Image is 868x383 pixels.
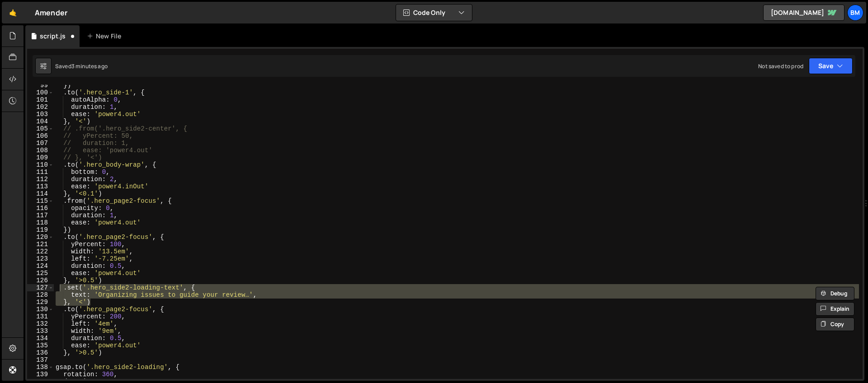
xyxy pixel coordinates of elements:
button: Debug [816,287,854,300]
div: 131 [27,313,54,320]
div: 108 [27,147,54,154]
div: 124 [27,262,54,270]
div: 109 [27,154,54,161]
div: 105 [27,125,54,132]
div: 136 [27,349,54,356]
button: Save [809,58,853,74]
div: 134 [27,335,54,342]
div: 112 [27,176,54,183]
a: 🤙 [2,2,24,23]
div: 127 [27,284,54,291]
div: 118 [27,219,54,226]
div: 116 [27,205,54,212]
div: 132 [27,320,54,327]
div: 121 [27,241,54,248]
div: 3 minutes ago [71,62,108,70]
div: Saved [55,62,108,70]
div: 120 [27,234,54,241]
div: 125 [27,270,54,277]
div: 115 [27,197,54,205]
div: 113 [27,183,54,190]
div: 110 [27,161,54,168]
div: 122 [27,248,54,255]
div: script.js [40,32,66,41]
div: 102 [27,103,54,111]
div: 138 [27,364,54,371]
div: 139 [27,371,54,378]
a: [DOMAIN_NAME] [763,5,844,21]
div: 99 [27,82,54,89]
div: 104 [27,118,54,125]
div: 133 [27,327,54,335]
button: Code Only [396,5,472,21]
a: bm [847,5,863,21]
div: 130 [27,306,54,313]
div: Not saved to prod [758,62,803,70]
button: Copy [816,318,854,331]
div: 117 [27,212,54,219]
div: 123 [27,255,54,262]
div: 137 [27,356,54,364]
div: Amender [35,7,67,18]
div: 103 [27,111,54,118]
button: Explain [816,302,854,316]
div: 119 [27,226,54,234]
div: New File [87,32,125,41]
div: 111 [27,168,54,176]
div: 129 [27,299,54,306]
div: 106 [27,132,54,140]
div: 128 [27,291,54,299]
div: 101 [27,96,54,103]
div: 114 [27,190,54,197]
div: 126 [27,277,54,284]
div: 107 [27,140,54,147]
div: 100 [27,89,54,96]
div: 135 [27,342,54,349]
